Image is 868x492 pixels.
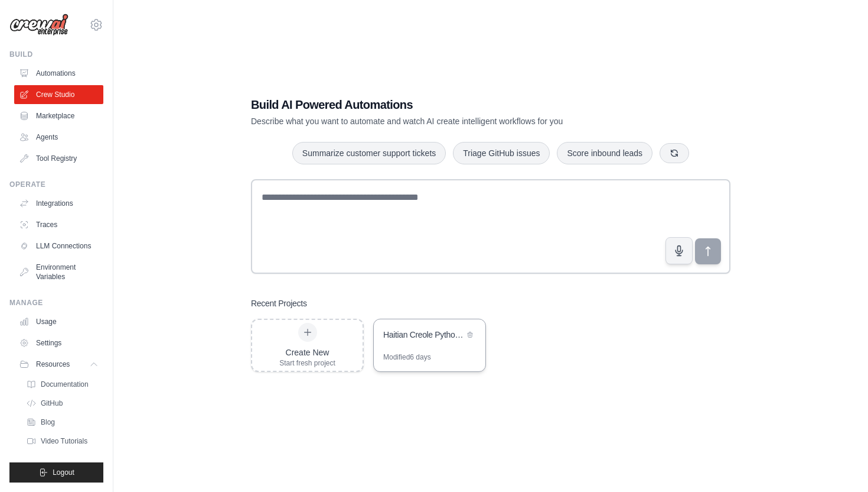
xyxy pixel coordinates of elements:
a: Traces [14,215,103,234]
a: Tool Registry [14,149,103,168]
div: Create New [279,347,335,358]
button: Summarize customer support tickets [292,142,446,164]
div: Start fresh project [279,358,335,368]
button: Logout [9,462,103,483]
button: Get new suggestions [660,143,689,163]
a: Crew Studio [14,85,103,104]
button: Resources [14,355,103,374]
a: Environment Variables [14,258,103,286]
div: Manage [9,298,103,307]
a: Integrations [14,194,103,213]
div: Haitian Creole Python Data Science Tutoring System [383,329,464,341]
a: GitHub [21,395,103,412]
a: Video Tutorials [21,433,103,449]
a: Automations [14,64,103,83]
h1: Build AI Powered Automations [251,96,648,113]
button: Score inbound leads [557,142,652,164]
a: Marketplace [14,106,103,125]
a: LLM Connections [14,237,103,255]
a: Blog [21,414,103,430]
a: Usage [14,312,103,331]
span: Video Tutorials [41,436,87,446]
a: Settings [14,334,103,352]
a: Documentation [21,376,103,393]
span: Logout [53,468,74,477]
div: Modified 6 days [383,352,431,362]
span: Blog [41,417,55,427]
button: Triage GitHub issues [453,142,550,164]
span: GitHub [41,399,63,408]
iframe: Chat Widget [809,435,868,492]
div: Build [9,50,103,59]
button: Click to speak your automation idea [665,237,693,264]
div: Operate [9,180,103,189]
span: Resources [36,360,70,369]
button: Delete project [464,329,476,341]
a: Agents [14,128,103,147]
span: Documentation [41,380,89,389]
p: Describe what you want to automate and watch AI create intelligent workflows for you [251,115,648,127]
img: Logo [9,14,68,36]
h3: Recent Projects [251,297,307,309]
